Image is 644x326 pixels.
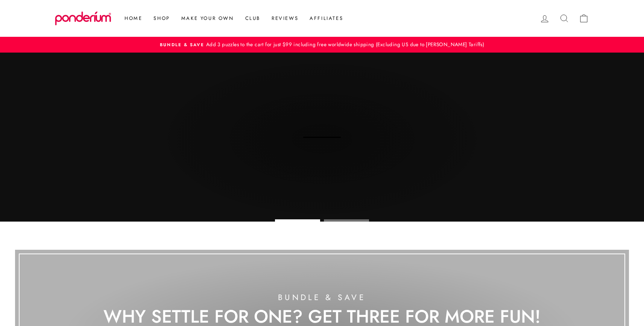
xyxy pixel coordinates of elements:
img: Ponderium [55,11,111,26]
a: Make Your Own [176,12,240,25]
a: Home [119,12,148,25]
li: Page dot 2 [324,219,369,222]
a: Bundle & SaveAdd 3 puzzles to the cart for just $99 including free worldwide shipping (Excluding ... [57,41,587,49]
li: Page dot 1 [275,219,320,222]
div: Bundle & Save [103,293,541,302]
a: Club [240,12,266,25]
span: Add 3 puzzles to the cart for just $99 including free worldwide shipping (Excluding US due to [PE... [204,41,484,48]
a: Reviews [266,12,304,25]
span: Bundle & Save [160,42,204,48]
a: Affiliates [304,12,349,25]
ul: Primary [115,12,349,25]
a: Shop [148,12,175,25]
